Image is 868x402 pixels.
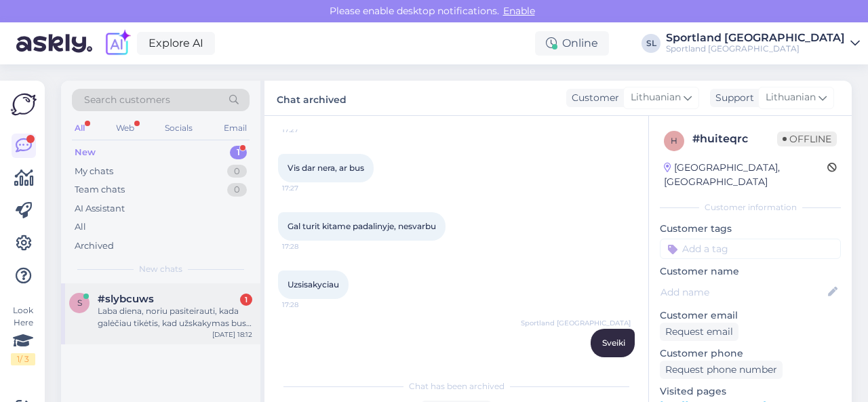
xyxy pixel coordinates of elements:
div: 0 [227,165,247,178]
a: Explore AI [137,32,215,55]
span: 17:27 [282,183,333,193]
div: Request email [660,323,738,341]
img: explore-ai [103,29,132,58]
img: Askly Logo [11,92,37,117]
span: h [671,136,677,146]
span: s [77,298,82,308]
span: Uzsisakyciau [288,279,339,289]
div: 1 [240,294,252,306]
span: Sportland [GEOGRAPHIC_DATA] [521,318,631,328]
div: [DATE] 18:12 [212,329,252,340]
div: My chats [75,165,113,178]
span: Vis dar nera, ar bus [288,163,364,173]
div: Customer [566,91,619,105]
p: Customer tags [660,222,841,236]
span: Gal turit kitame padalinyje, nesvarbu [288,221,436,231]
div: Customer information [660,201,841,214]
div: All [72,119,87,137]
div: 0 [227,183,247,197]
span: 17:28 [282,241,333,252]
span: Search customers [84,93,170,107]
div: SL [642,34,660,53]
div: Socials [162,119,195,137]
span: 17:27 [282,125,333,135]
p: Customer email [660,308,841,323]
span: Enable [499,5,539,17]
div: 1 / 3 [11,353,35,365]
p: Customer name [660,264,841,279]
div: Archived [75,239,114,253]
p: Customer phone [660,346,841,361]
div: Online [535,31,609,56]
div: 1 [230,146,247,159]
div: Email [221,119,250,137]
input: Add name [660,285,825,300]
div: AI Assistant [75,202,125,216]
div: All [75,220,86,234]
input: Add a tag [660,239,841,259]
span: 17:28 [282,300,333,310]
span: Offline [777,132,837,146]
div: Support [710,91,754,105]
div: Laba diena, noriu pasiteirauti, kada galėčiau tikėtis, kad užskakymas bus išsiųstas? 3000446536 [98,305,252,329]
div: Request phone number [660,361,783,379]
div: [GEOGRAPHIC_DATA], [GEOGRAPHIC_DATA] [664,161,827,189]
p: Visited pages [660,384,841,399]
div: New [75,146,96,159]
label: Chat archived [277,89,347,107]
span: Chat has been archived [409,380,505,393]
span: Lithuanian [631,90,681,105]
div: Sportland [GEOGRAPHIC_DATA] [666,43,845,54]
span: New chats [139,263,182,275]
div: Web [113,119,137,137]
div: Team chats [75,183,125,197]
span: 17:28 [580,358,631,368]
a: Sportland [GEOGRAPHIC_DATA]Sportland [GEOGRAPHIC_DATA] [666,33,860,54]
span: Sveiki [602,338,625,348]
span: Lithuanian [766,90,816,105]
div: Sportland [GEOGRAPHIC_DATA] [666,33,845,43]
div: Look Here [11,304,35,365]
span: #slybcuws [98,293,154,305]
div: # huiteqrc [692,131,777,147]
